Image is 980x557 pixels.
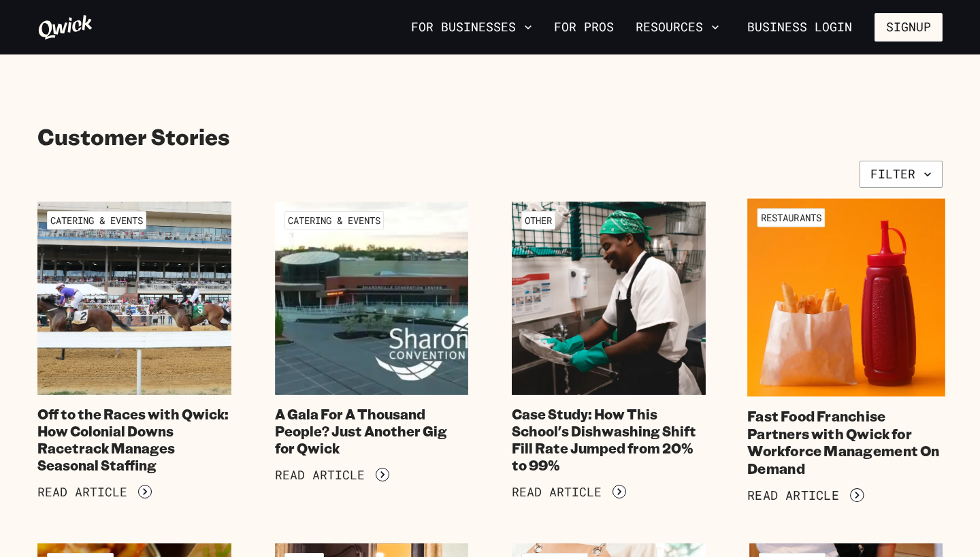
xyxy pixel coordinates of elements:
span: Read Article [747,488,839,503]
img: View of Colonial Downs horse race track [37,202,231,396]
button: Filter [860,161,943,188]
h4: Case Study: How This School's Dishwashing Shift Fill Rate Jumped from 20% to 99% [512,406,706,474]
button: For Businesses [406,16,538,39]
h4: Off to the Races with Qwick: How Colonial Downs Racetrack Manages Seasonal Staffing [37,406,231,474]
span: Read Article [37,485,127,500]
span: Read Article [275,468,365,483]
button: Signup [875,13,943,42]
a: OtherCase Study: How This School's Dishwashing Shift Fill Rate Jumped from 20% to 99%Read Article [512,202,706,500]
img: fries and ketchup are popular at this fat food franchise that uses Gigpro to cover supplemental s... [747,199,945,396]
span: Catering & Events [47,211,146,229]
a: Catering & EventsA Gala For A Thousand People? Just Another Gig for QwickRead Article [275,202,469,500]
h4: A Gala For A Thousand People? Just Another Gig for Qwick [275,406,469,457]
img: Case Study: How This School's Dishwashing Shift Fill Rate Jumped from 20% to 99% [512,202,706,396]
h4: Fast Food Franchise Partners with Qwick for Workforce Management On Demand [747,407,945,477]
a: Business Login [736,13,864,42]
span: Catering & Events [284,211,384,229]
img: Sky photo of the outside of the Sharonville Convention Center [275,202,469,396]
span: Other [521,211,555,229]
a: RestaurantsFast Food Franchise Partners with Qwick for Workforce Management On DemandRead Article [747,199,945,503]
a: For Pros [549,16,619,39]
span: Read Article [512,485,602,500]
h2: Customer Stories [37,123,943,150]
button: Resources [630,16,725,39]
span: Restaurants [757,208,825,227]
a: Catering & EventsOff to the Races with Qwick: How Colonial Downs Racetrack Manages Seasonal Staff... [37,202,231,500]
